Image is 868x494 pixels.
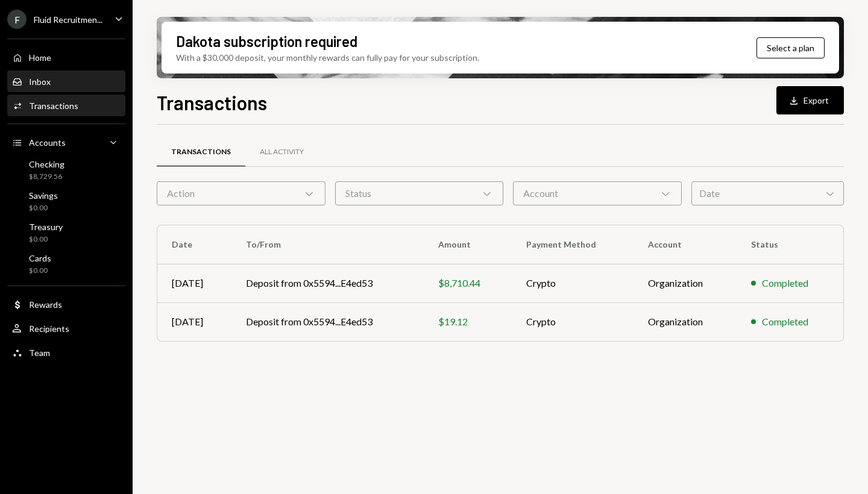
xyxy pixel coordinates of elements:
a: Checking$8,729.56 [7,155,125,184]
div: With a $30,000 deposit, your monthly rewards can fully pay for your subscription. [176,51,479,64]
div: Fluid Recruitmen... [34,14,102,25]
a: Cards$0.00 [7,249,125,278]
div: Checking [29,159,64,169]
div: Home [29,52,51,63]
div: [DATE] [172,314,217,329]
div: Rewards [29,299,62,310]
div: Cards [29,253,51,263]
div: Transactions [171,147,231,157]
td: Organization [634,302,737,341]
th: Amount [424,225,512,264]
h1: Transactions [157,90,267,114]
a: Treasury$0.00 [7,218,125,247]
div: Transactions [29,101,78,111]
div: Account [513,181,682,205]
a: Home [7,46,125,68]
div: $19.12 [438,314,497,329]
div: $8,710.44 [438,276,497,290]
a: Savings$0.00 [7,187,125,216]
td: Deposit from 0x5594...E4ed53 [231,264,423,302]
button: Select a plan [756,37,825,58]
th: Account [634,225,737,264]
div: Dakota subscription required [176,31,357,51]
button: Export [776,86,844,114]
div: Team [29,348,50,358]
div: $8,729.56 [29,172,64,182]
td: Organization [634,264,737,302]
a: Accounts [7,131,125,153]
div: Recipients [29,324,69,334]
div: $0.00 [29,203,58,213]
div: Action [157,181,325,205]
th: To/From [231,225,423,264]
th: Status [737,225,843,264]
a: Recipients [7,317,125,339]
div: F [7,10,27,29]
div: Completed [762,276,808,290]
div: $0.00 [29,266,51,276]
div: All Activity [260,147,304,157]
th: Date [157,225,231,264]
div: [DATE] [172,276,217,290]
td: Deposit from 0x5594...E4ed53 [231,302,423,341]
div: $0.00 [29,234,63,245]
div: Savings [29,190,58,201]
a: Rewards [7,293,125,315]
div: Inbox [29,77,51,87]
div: Treasury [29,222,63,232]
a: All Activity [245,137,318,167]
th: Payment Method [512,225,634,264]
div: Completed [762,314,808,329]
td: Crypto [512,264,634,302]
div: Accounts [29,137,66,148]
a: Transactions [157,137,245,167]
div: Date [691,181,844,205]
a: Inbox [7,70,125,92]
td: Crypto [512,302,634,341]
a: Transactions [7,95,125,116]
div: Status [335,181,504,205]
a: Team [7,342,125,363]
